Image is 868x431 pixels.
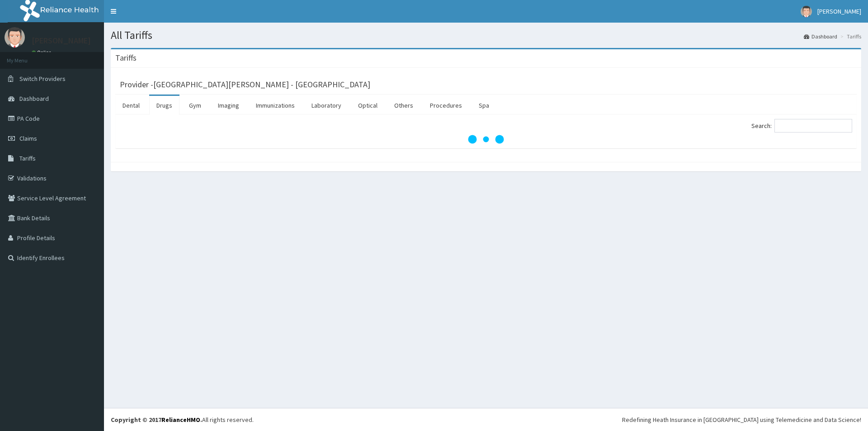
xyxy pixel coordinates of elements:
a: Spa [472,96,496,115]
a: Dental [115,96,147,115]
input: Search: [774,119,852,133]
li: Tariffs [838,33,861,40]
a: Gym [182,96,208,115]
a: Optical [351,96,385,115]
span: Switch Providers [19,75,66,83]
a: Immunizations [249,96,302,115]
a: Procedures [423,96,469,115]
h1: All Tariffs [111,29,861,41]
h3: Tariffs [115,54,137,62]
span: Claims [19,134,37,142]
a: RelianceHMO [161,416,200,424]
div: Redefining Heath Insurance in [GEOGRAPHIC_DATA] using Telemedicine and Data Science! [622,415,861,424]
a: Imaging [211,96,246,115]
a: Drugs [149,96,179,115]
a: Others [387,96,420,115]
h3: Provider - [GEOGRAPHIC_DATA][PERSON_NAME] - [GEOGRAPHIC_DATA] [120,81,370,89]
a: Online [32,49,53,56]
span: Tariffs [19,154,36,162]
img: User Image [801,6,812,17]
span: [PERSON_NAME] [817,7,861,15]
p: [PERSON_NAME] [32,37,91,45]
strong: Copyright © 2017 . [111,416,202,424]
footer: All rights reserved. [104,408,868,431]
a: Dashboard [804,33,837,40]
svg: audio-loading [468,121,504,157]
img: User Image [5,27,25,47]
label: Search: [751,119,852,133]
span: Dashboard [19,95,49,103]
a: Laboratory [304,96,349,115]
